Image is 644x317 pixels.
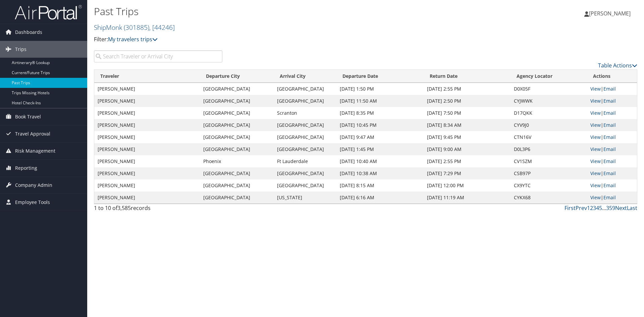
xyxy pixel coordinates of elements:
td: [DATE] 6:16 AM [336,192,424,204]
td: [DATE] 8:15 AM [336,179,424,192]
span: Dashboards [15,24,42,41]
td: [GEOGRAPHIC_DATA] [200,143,274,155]
img: airportal-logo.png [15,4,82,20]
td: [DATE] 7:29 PM [424,167,511,179]
td: CYJWWK [511,95,587,107]
td: | [587,107,637,119]
td: [US_STATE] [274,192,336,204]
td: [GEOGRAPHIC_DATA] [200,192,274,204]
td: [DATE] 2:50 PM [424,95,511,107]
a: 359 [606,204,615,212]
a: 4 [596,204,599,212]
a: View [590,86,601,92]
p: Filter: [94,35,456,44]
td: [DATE] 10:38 AM [336,167,424,179]
span: Employee Tools [15,194,50,211]
th: Agency Locator: activate to sort column ascending [511,70,587,83]
a: First [565,204,576,212]
td: CYV9J0 [511,119,587,131]
th: Traveler: activate to sort column ascending [94,70,200,83]
td: | [587,179,637,192]
span: Reporting [15,160,37,176]
h1: Past Trips [94,4,456,18]
td: [DATE] 8:34 AM [424,119,511,131]
td: CX9YTC [511,179,587,192]
td: | [587,83,637,95]
td: [DATE] 10:45 PM [336,119,424,131]
a: View [590,134,601,140]
td: CTN16V [511,131,587,143]
span: Travel Approval [15,125,50,142]
td: [DATE] 12:00 PM [424,179,511,192]
td: [DATE] 9:45 PM [424,131,511,143]
a: View [590,182,601,189]
td: [DATE] 9:47 AM [336,131,424,143]
span: ( 301885 ) [124,23,149,32]
td: Scranton [274,107,336,119]
span: , [ 44246 ] [149,23,175,32]
a: View [590,194,601,201]
a: 2 [590,204,593,212]
td: [PERSON_NAME] [94,119,200,131]
td: [DATE] 10:40 AM [336,155,424,167]
td: [PERSON_NAME] [94,107,200,119]
td: | [587,155,637,167]
a: Table Actions [598,62,637,69]
a: Email [603,98,616,104]
a: Next [615,204,627,212]
a: Email [603,86,616,92]
td: [GEOGRAPHIC_DATA] [200,83,274,95]
a: 1 [587,204,590,212]
td: [GEOGRAPHIC_DATA] [200,179,274,192]
a: View [590,170,601,176]
td: Ft Lauderdale [274,155,336,167]
span: Book Travel [15,108,41,125]
td: [GEOGRAPHIC_DATA] [274,95,336,107]
div: 1 to 10 of records [94,204,222,215]
a: Email [603,182,616,189]
span: … [602,204,606,212]
a: View [590,98,601,104]
td: Phoenix [200,155,274,167]
td: [PERSON_NAME] [94,95,200,107]
span: Company Admin [15,177,52,194]
td: | [587,95,637,107]
a: 3 [593,204,596,212]
td: [GEOGRAPHIC_DATA] [200,131,274,143]
td: | [587,119,637,131]
td: [DATE] 1:45 PM [336,143,424,155]
td: D17QKK [511,107,587,119]
td: CSB97P [511,167,587,179]
td: [DATE] 11:50 AM [336,95,424,107]
td: CV1SZM [511,155,587,167]
td: [PERSON_NAME] [94,143,200,155]
td: [DATE] 1:50 PM [336,83,424,95]
th: Departure City: activate to sort column ascending [200,70,274,83]
td: [DATE] 2:55 PM [424,83,511,95]
td: [GEOGRAPHIC_DATA] [274,167,336,179]
td: [GEOGRAPHIC_DATA] [200,167,274,179]
td: [GEOGRAPHIC_DATA] [200,119,274,131]
td: D0L3P6 [511,143,587,155]
td: [GEOGRAPHIC_DATA] [274,131,336,143]
td: [GEOGRAPHIC_DATA] [274,143,336,155]
td: [PERSON_NAME] [94,179,200,192]
a: Last [627,204,637,212]
a: Email [603,146,616,152]
td: [PERSON_NAME] [94,131,200,143]
a: Prev [576,204,587,212]
td: | [587,167,637,179]
td: | [587,192,637,204]
td: [DATE] 11:19 AM [424,192,511,204]
a: Email [603,194,616,201]
span: [PERSON_NAME] [589,10,631,17]
span: Risk Management [15,143,55,159]
td: [GEOGRAPHIC_DATA] [274,83,336,95]
th: Return Date: activate to sort column ascending [424,70,511,83]
span: 3,585 [117,204,131,212]
a: Email [603,122,616,128]
td: [DATE] 9:00 AM [424,143,511,155]
td: [GEOGRAPHIC_DATA] [200,107,274,119]
a: My travelers trips [108,36,158,43]
td: [DATE] 7:50 PM [424,107,511,119]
